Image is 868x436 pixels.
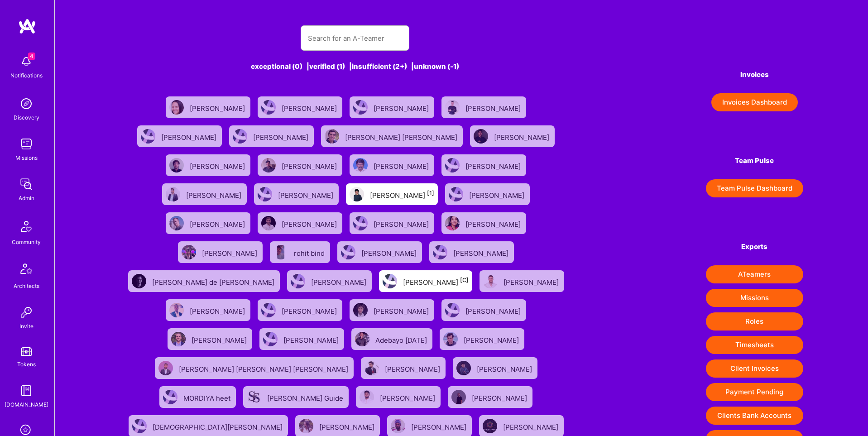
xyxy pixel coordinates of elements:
div: [PERSON_NAME] [190,159,247,171]
img: tokens [21,347,32,356]
img: User Avatar [391,419,405,433]
div: Admin [19,193,34,203]
div: [PERSON_NAME] [253,130,310,142]
img: User Avatar [360,390,374,404]
a: User AvatarMORDIYA heet [156,383,240,412]
a: Invoices Dashboard [706,93,803,111]
a: User Avatar[PERSON_NAME][1] [342,180,441,209]
img: User Avatar [445,216,460,230]
img: User Avatar [261,158,276,172]
img: User Avatar [132,419,147,433]
img: User Avatar [273,245,288,259]
img: User Avatar [451,390,466,404]
div: [PERSON_NAME] [319,420,376,432]
button: Missions [706,289,803,307]
div: [PERSON_NAME] [192,333,249,345]
a: User Avatar[PERSON_NAME] [346,93,438,122]
div: [PERSON_NAME] [494,130,551,142]
a: User Avatar[PERSON_NAME] [357,354,449,383]
div: [PERSON_NAME] [190,217,247,229]
a: User Avatar[PERSON_NAME] [346,151,438,180]
div: Missions [15,153,38,163]
div: [PERSON_NAME] [282,159,339,171]
a: User Avatar[PERSON_NAME] [438,93,530,122]
div: [DOMAIN_NAME] [5,400,48,409]
img: Invite [17,303,35,321]
div: Discovery [14,113,39,122]
div: [PERSON_NAME] de [PERSON_NAME] [152,275,276,287]
img: User Avatar [299,419,313,433]
img: User Avatar [364,361,379,375]
button: Clients Bank Accounts [706,407,803,425]
img: User Avatar [483,274,498,288]
img: User Avatar [353,303,368,317]
img: User Avatar [182,245,196,259]
a: User Avatar[PERSON_NAME] [PERSON_NAME] [317,122,466,151]
img: User Avatar [353,100,368,115]
div: [PERSON_NAME] [504,275,561,287]
img: User Avatar [443,332,458,346]
img: User Avatar [341,245,355,259]
div: [DEMOGRAPHIC_DATA][PERSON_NAME] [153,420,284,432]
div: [PERSON_NAME] [282,101,339,113]
a: User Avatar[PERSON_NAME] [346,209,438,238]
img: Architects [15,259,37,281]
a: User Avatar[PERSON_NAME] [162,151,254,180]
img: User Avatar [163,390,177,404]
button: Payment Pending [706,383,803,401]
button: Client Invoices [706,359,803,378]
a: User Avatar[PERSON_NAME] [164,325,256,354]
img: teamwork [17,135,35,153]
div: [PERSON_NAME] [380,391,437,403]
button: Invoices Dashboard [711,93,798,111]
a: User Avatar[PERSON_NAME] [256,325,348,354]
img: User Avatar [169,100,184,115]
a: User Avatar[PERSON_NAME] de [PERSON_NAME] [125,267,283,296]
div: Invite [19,321,34,331]
div: [PERSON_NAME] [465,304,523,316]
img: User Avatar [449,187,463,201]
img: User Avatar [263,332,278,346]
sup: [C] [460,277,469,283]
div: Tokens [17,359,36,369]
div: [PERSON_NAME] [411,420,468,432]
a: User Avatar[PERSON_NAME] [254,93,346,122]
a: User Avatar[PERSON_NAME] [438,209,530,238]
div: Architects [14,281,39,291]
div: [PERSON_NAME] [278,188,335,200]
a: User Avatar[PERSON_NAME][C] [375,267,476,296]
div: [PERSON_NAME] [453,246,510,258]
img: User Avatar [474,129,488,144]
h4: Exports [706,243,803,251]
img: User Avatar [325,129,339,144]
a: User Avatar[PERSON_NAME] [426,238,518,267]
div: [PERSON_NAME] [374,159,431,171]
img: User Avatar [158,361,173,375]
a: User Avatar[PERSON_NAME] [283,267,375,296]
img: User Avatar [166,187,180,201]
img: User Avatar [383,274,397,288]
button: Timesheets [706,336,803,354]
img: User Avatar [433,245,447,259]
img: User Avatar [169,216,184,230]
div: [PERSON_NAME] [465,101,523,113]
img: User Avatar [350,187,364,201]
div: [PERSON_NAME] [469,188,526,200]
a: User Avatar[PERSON_NAME] [346,296,438,325]
div: [PERSON_NAME] [477,362,534,374]
div: [PERSON_NAME] [161,130,218,142]
a: User Avatar[PERSON_NAME] [449,354,541,383]
a: User Avatar[PERSON_NAME] [476,267,568,296]
img: admin teamwork [17,175,35,193]
div: [PERSON_NAME] [503,420,560,432]
div: [PERSON_NAME] [PERSON_NAME] [345,130,459,142]
a: User Avatar[PERSON_NAME] Guide [240,383,352,412]
div: [PERSON_NAME] [374,101,431,113]
a: User Avatar[PERSON_NAME] [174,238,266,267]
img: bell [17,53,35,71]
a: User Avatar[PERSON_NAME] [444,383,536,412]
a: User Avatar[PERSON_NAME] [PERSON_NAME] [PERSON_NAME] [151,354,357,383]
input: Search for an A-Teamer [308,27,402,50]
img: User Avatar [445,100,460,115]
img: Community [15,216,37,237]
